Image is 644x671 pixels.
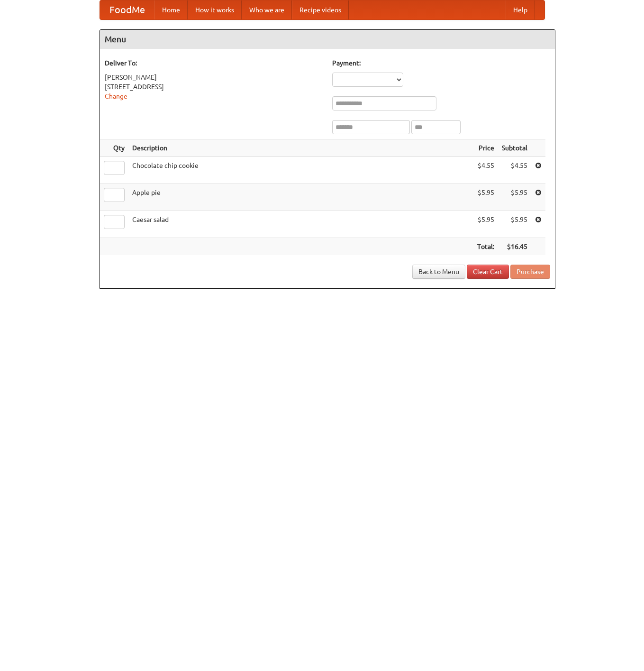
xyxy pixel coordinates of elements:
[332,58,550,68] h5: Payment:
[510,265,550,279] button: Purchase
[473,184,498,211] td: $5.95
[128,139,473,157] th: Description
[473,238,498,256] th: Total:
[467,265,509,279] a: Clear Cart
[242,0,292,19] a: Who we are
[498,238,531,256] th: $16.45
[100,30,555,49] h4: Menu
[188,0,242,19] a: How it works
[105,92,127,100] a: Change
[154,0,188,19] a: Home
[412,265,465,279] a: Back to Menu
[128,211,473,238] td: Caesar salad
[473,157,498,184] td: $4.55
[292,0,349,19] a: Recipe videos
[105,82,323,92] div: [STREET_ADDRESS]
[105,73,323,82] div: [PERSON_NAME]
[473,211,498,238] td: $5.95
[498,184,531,211] td: $5.95
[498,157,531,184] td: $4.55
[100,139,128,157] th: Qty
[128,157,473,184] td: Chocolate chip cookie
[473,139,498,157] th: Price
[100,0,154,19] a: FoodMe
[506,0,535,19] a: Help
[498,211,531,238] td: $5.95
[128,184,473,211] td: Apple pie
[105,58,323,68] h5: Deliver To:
[498,139,531,157] th: Subtotal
